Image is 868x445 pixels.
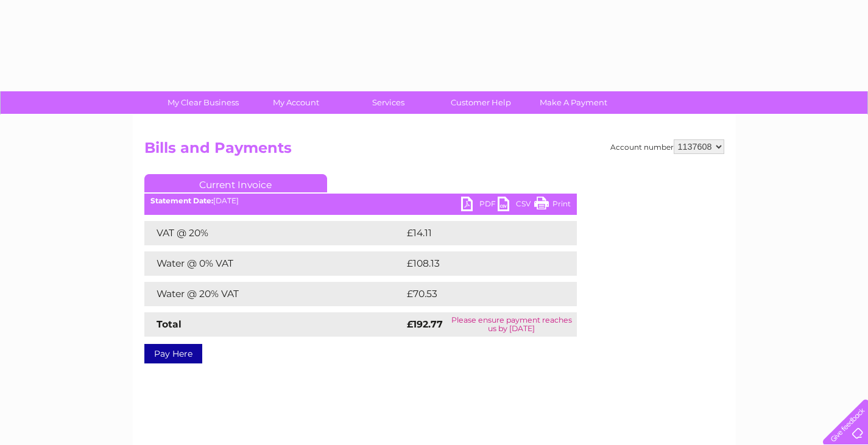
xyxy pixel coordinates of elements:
td: Water @ 20% VAT [144,282,404,306]
td: £14.11 [404,221,548,245]
a: My Account [245,91,346,114]
a: PDF [461,197,498,214]
strong: £192.77 [407,318,443,330]
div: [DATE] [144,197,577,205]
a: Services [338,91,439,114]
strong: Total [157,318,182,330]
a: Customer Help [431,91,531,114]
td: £70.53 [404,282,552,306]
a: Print [534,197,571,214]
b: Statement Date: [150,196,213,205]
div: Account number [610,139,724,154]
a: Make A Payment [523,91,624,114]
td: VAT @ 20% [144,221,404,245]
a: My Clear Business [153,91,253,114]
a: Current Invoice [144,174,327,192]
h2: Bills and Payments [144,139,724,163]
td: £108.13 [404,251,554,276]
td: Water @ 0% VAT [144,251,404,276]
a: Pay Here [144,344,202,363]
td: Please ensure payment reaches us by [DATE] [446,312,576,337]
a: CSV [498,197,534,214]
